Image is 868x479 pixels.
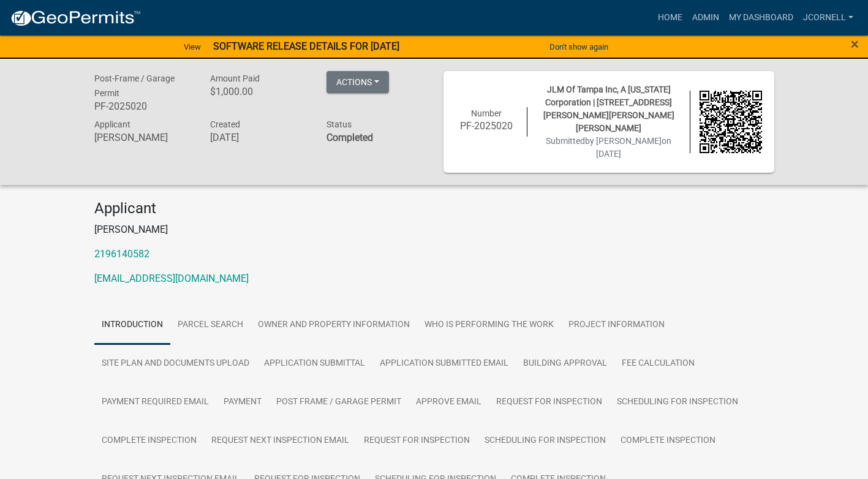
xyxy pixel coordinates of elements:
p: [PERSON_NAME] [94,222,774,237]
span: by [PERSON_NAME] [585,136,662,146]
a: View [179,37,206,57]
a: Fee Calculation [614,344,702,383]
a: Building Approval [516,344,614,383]
h6: [DATE] [210,132,308,143]
a: Admin [687,6,724,29]
a: Site Plan and Documents Upload [94,344,257,383]
a: Payment [216,383,269,422]
a: Complete Inspection [94,421,204,461]
span: Post-Frame / Garage Permit [94,74,175,98]
button: Don't show again [545,37,613,57]
span: Amount Paid [210,74,260,83]
span: Applicant [94,119,130,129]
a: Application Submittal [257,344,372,383]
span: Status [326,119,352,129]
a: Approve Email [409,383,489,422]
a: jcornell [798,6,858,29]
a: Request for Inspection [357,421,477,461]
a: Introduction [94,306,170,345]
span: Created [210,119,240,129]
a: My Dashboard [724,6,798,29]
h6: $1,000.00 [210,86,308,97]
span: × [851,36,859,53]
button: Actions [326,71,389,93]
a: 2196140582 [94,248,149,260]
h4: Applicant [94,200,774,217]
h6: PF-2025020 [456,120,518,132]
a: Post Frame / Garage Permit [269,383,409,422]
h6: [PERSON_NAME] [94,132,192,143]
span: JLM Of Tampa Inc, A [US_STATE] Corporation | [STREET_ADDRESS][PERSON_NAME][PERSON_NAME][PERSON_NAME] [543,85,674,133]
strong: Completed [326,132,373,143]
a: Request for Inspection [489,383,609,422]
a: Scheduling for Inspection [609,383,745,422]
a: Owner and Property Information [251,306,417,345]
strong: SOFTWARE RELEASE DETAILS FOR [DATE] [213,40,399,52]
span: Submitted on [DATE] [546,136,671,159]
button: Close [851,37,859,51]
a: Scheduling for Inspection [477,421,613,461]
a: Project Information [561,306,672,345]
a: [EMAIL_ADDRESS][DOMAIN_NAME] [94,273,249,284]
img: QR code [700,91,762,153]
a: Who is Performing the Work [417,306,561,345]
a: Complete Inspection [613,421,723,461]
span: Number [471,108,502,118]
a: Application Submitted Email [372,344,516,383]
a: Request Next Inspection Email [204,421,357,461]
a: Parcel search [170,306,251,345]
h6: PF-2025020 [94,100,192,112]
a: Payment Required Email [94,383,216,422]
a: Home [653,6,687,29]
